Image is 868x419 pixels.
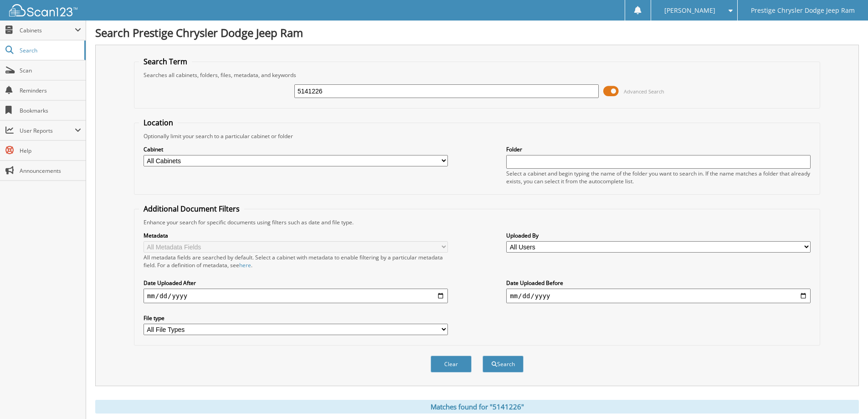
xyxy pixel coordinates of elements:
[20,87,81,94] span: Reminders
[95,400,859,414] div: Matches found for "5141226"
[20,47,80,54] span: Search
[506,145,811,153] label: Folder
[506,289,811,303] input: end
[624,88,664,95] span: Advanced Search
[144,232,448,239] label: Metadata
[139,218,815,226] div: Enhance your search for specific documents using filters such as date and file type.
[506,170,811,185] div: Select a cabinet and begin typing the name of the folder you want to search in. If the name match...
[20,26,75,34] span: Cabinets
[139,57,192,67] legend: Search Term
[664,8,715,13] span: [PERSON_NAME]
[139,204,244,214] legend: Additional Document Filters
[144,253,448,269] div: All metadata fields are searched by default. Select a cabinet with metadata to enable filtering b...
[20,127,75,134] span: User Reports
[139,118,178,128] legend: Location
[144,145,448,153] label: Cabinet
[506,279,811,287] label: Date Uploaded Before
[144,314,448,322] label: File type
[20,67,81,74] span: Scan
[139,71,815,79] div: Searches all cabinets, folders, files, metadata, and keywords
[239,261,251,269] a: here
[144,279,448,287] label: Date Uploaded After
[139,132,815,140] div: Optionally limit your search to a particular cabinet or folder
[20,107,81,114] span: Bookmarks
[144,289,448,303] input: start
[506,232,811,239] label: Uploaded By
[20,147,81,155] span: Help
[9,4,77,16] img: scan123-logo-white.svg
[20,167,81,175] span: Announcements
[751,8,855,13] span: Prestige Chrysler Dodge Jeep Ram
[431,356,472,372] button: Clear
[95,25,859,40] h1: Search Prestige Chrysler Dodge Jeep Ram
[483,356,524,372] button: Search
